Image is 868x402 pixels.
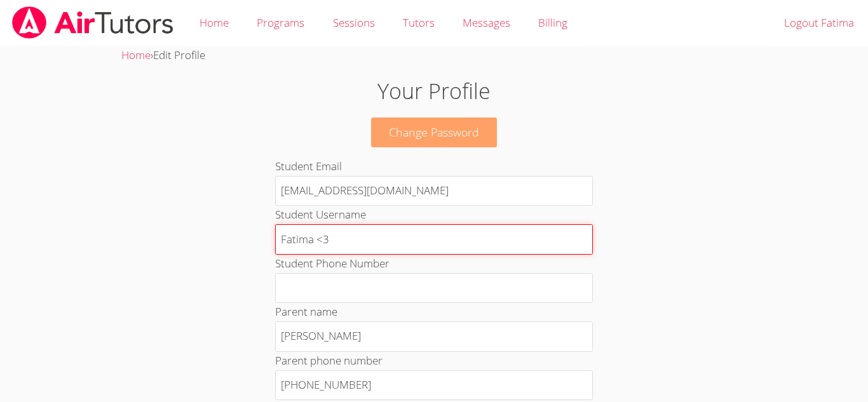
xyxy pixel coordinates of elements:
a: Change Password [371,117,497,147]
span: Edit Profile [153,48,205,62]
h1: Your Profile [200,75,668,107]
label: Parent name [275,304,337,319]
img: airtutors_banner-c4298cdbf04f3fff15de1276eac7730deb9818008684d7c2e4769d2f7ddbe033.png [11,6,175,39]
label: Student Email [275,159,342,173]
label: Student Username [275,207,366,222]
label: Parent phone number [275,353,383,368]
a: Home [121,48,151,62]
label: Student Phone Number [275,256,390,271]
div: › [121,46,747,65]
span: Messages [463,15,510,30]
